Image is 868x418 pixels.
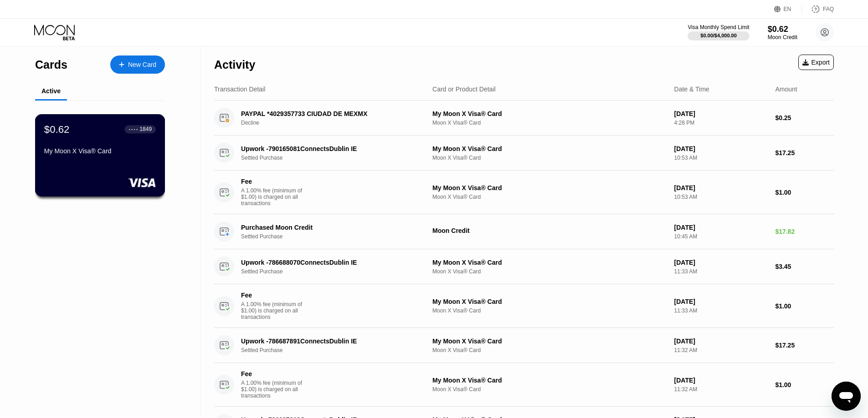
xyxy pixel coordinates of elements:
div: Moon Credit [432,227,667,234]
div: [DATE] [674,184,768,191]
div: Fee [241,178,305,185]
div: 10:53 AM [674,155,768,161]
div: 1849 [139,126,152,132]
div: My Moon X Visa® Card [432,298,667,305]
div: A 1.00% fee (minimum of $1.00) is charged on all transactions [241,380,309,399]
div: FeeA 1.00% fee (minimum of $1.00) is charged on all transactionsMy Moon X Visa® CardMoon X Visa® ... [214,363,834,407]
div: Upwork -790165081ConnectsDublin IESettled PurchaseMy Moon X Visa® CardMoon X Visa® Card[DATE]10:5... [214,136,834,171]
div: EN [784,6,791,12]
div: FeeA 1.00% fee (minimum of $1.00) is charged on all transactionsMy Moon X Visa® CardMoon X Visa® ... [214,284,834,328]
div: Settled Purchase [241,233,431,240]
iframe: Button to launch messaging window [832,382,861,411]
div: PAYPAL *4029357733 CIUDAD DE MEXMX [241,110,418,117]
div: $0.62 [44,123,70,135]
div: Visa Monthly Spend Limit [688,24,749,30]
div: ● ● ● ● [129,128,138,131]
div: A 1.00% fee (minimum of $1.00) is charged on all transactions [241,301,309,320]
div: Moon X Visa® Card [432,307,667,314]
div: Settled Purchase [241,347,431,353]
div: 10:45 AM [674,233,768,240]
div: My Moon X Visa® Card [432,110,667,117]
div: FeeA 1.00% fee (minimum of $1.00) is charged on all transactionsMy Moon X Visa® CardMoon X Visa® ... [214,171,834,214]
div: [DATE] [674,145,768,152]
div: [DATE] [674,377,768,384]
div: 4:28 PM [674,120,768,126]
div: $17.82 [775,228,834,235]
div: $0.25 [775,114,834,121]
div: Moon X Visa® Card [432,120,667,126]
div: Purchased Moon Credit [241,224,418,231]
div: Active [41,87,61,95]
div: Moon X Visa® Card [432,268,667,275]
div: [DATE] [674,298,768,305]
div: Moon X Visa® Card [432,155,667,161]
div: Card or Product Detail [432,86,496,93]
div: Amount [775,86,797,93]
div: Activity [214,58,255,71]
div: 11:33 AM [674,268,768,275]
div: $1.00 [775,189,834,196]
div: $17.25 [775,342,834,349]
div: Moon X Visa® Card [432,386,667,393]
div: Fee [241,370,305,378]
div: $0.62Moon Credit [768,25,797,40]
div: My Moon X Visa® Card [432,377,667,384]
div: My Moon X Visa® Card [44,147,156,155]
div: Upwork -786688070ConnectsDublin IESettled PurchaseMy Moon X Visa® CardMoon X Visa® Card[DATE]11:3... [214,249,834,284]
div: 11:33 AM [674,307,768,314]
div: $0.62 [768,25,797,34]
div: My Moon X Visa® Card [432,337,667,345]
div: [DATE] [674,337,768,345]
div: Settled Purchase [241,268,431,275]
div: $3.45 [775,263,834,270]
div: EN [774,5,802,14]
div: Upwork -790165081ConnectsDublin IE [241,145,418,152]
div: $0.62● ● ● ●1849My Moon X Visa® Card [36,115,164,196]
div: 10:53 AM [674,194,768,200]
div: Export [802,59,830,66]
div: $17.25 [775,149,834,156]
div: Fee [241,292,305,299]
div: New Card [110,55,165,74]
div: Cards [35,58,67,71]
div: Moon X Visa® Card [432,194,667,200]
div: Moon Credit [768,34,797,40]
div: My Moon X Visa® Card [432,145,667,152]
div: New Card [128,61,156,69]
div: [DATE] [674,110,768,117]
div: Export [798,55,834,70]
div: [DATE] [674,259,768,266]
div: [DATE] [674,224,768,231]
div: Visa Monthly Spend Limit$0.00/$4,000.00 [688,24,749,40]
div: FAQ [823,6,834,12]
div: My Moon X Visa® Card [432,259,667,266]
div: Upwork -786687891ConnectsDublin IESettled PurchaseMy Moon X Visa® CardMoon X Visa® Card[DATE]11:3... [214,328,834,363]
div: Upwork -786688070ConnectsDublin IE [241,259,418,266]
div: Moon X Visa® Card [432,347,667,353]
div: Purchased Moon CreditSettled PurchaseMoon Credit[DATE]10:45 AM$17.82 [214,214,834,249]
div: Settled Purchase [241,155,431,161]
div: FAQ [802,5,834,14]
div: Date & Time [674,86,709,93]
div: My Moon X Visa® Card [432,184,667,191]
div: $1.00 [775,381,834,388]
div: 11:32 AM [674,347,768,353]
div: Decline [241,120,431,126]
div: Upwork -786687891ConnectsDublin IE [241,337,418,345]
div: PAYPAL *4029357733 CIUDAD DE MEXMXDeclineMy Moon X Visa® CardMoon X Visa® Card[DATE]4:28 PM$0.25 [214,101,834,136]
div: A 1.00% fee (minimum of $1.00) is charged on all transactions [241,187,309,206]
div: $0.00 / $4,000.00 [700,33,737,38]
div: $1.00 [775,302,834,310]
div: Transaction Detail [214,86,265,93]
div: 11:32 AM [674,386,768,393]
